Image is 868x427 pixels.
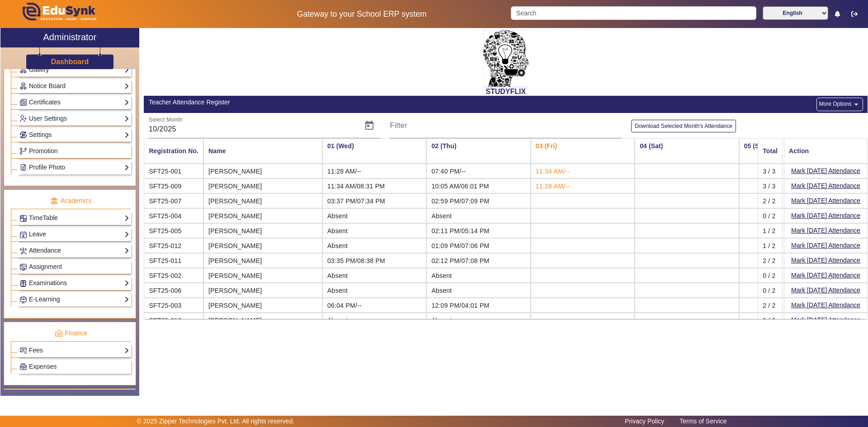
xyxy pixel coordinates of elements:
mat-cell: [PERSON_NAME] [203,193,322,208]
span: 06:04 PM/-- [327,302,362,309]
mat-cell: [PERSON_NAME] [203,223,322,238]
button: Mark [DATE] Attendance [790,240,861,251]
span: 01:09 PM/07:06 PM [431,242,489,249]
mat-cell: SFT25-005 [144,223,203,238]
mat-cell: SFT25-012 [144,238,203,253]
mat-cell: 2 / 2 [758,193,783,208]
mat-cell: SFT25-007 [144,193,203,208]
span: 10:05 AM/06:01 PM [431,183,489,190]
span: Expenses [29,363,57,370]
span: 11:34 AM/-- [536,168,570,175]
mat-cell: 0 / 2 [758,313,783,328]
img: finance.png [55,329,63,338]
span: 11:28 AM/-- [327,168,361,175]
button: Mark [DATE] Attendance [790,195,861,206]
span: Absent [431,212,452,220]
p: Academics [11,196,131,206]
a: Terms of Service [675,415,731,427]
span: Promotion [29,147,58,155]
div: Teacher Attendance Register [149,98,501,107]
mat-cell: [PERSON_NAME] [203,283,322,298]
mat-cell: SFT25-006 [144,283,203,298]
mat-cell: 3 / 3 [758,164,783,178]
th: 03 (Fri) [531,138,635,164]
button: Mark [DATE] Attendance [790,255,861,266]
mat-header-cell: Action [784,138,868,164]
th: 04 (Sat) [635,138,739,164]
img: academic.png [50,197,58,205]
span: 02:59 PM/07:09 PM [431,197,489,205]
button: Mark [DATE] Attendance [790,225,861,236]
span: Absent [431,317,452,324]
mat-cell: 2 / 2 [758,298,783,313]
mat-cell: 2 / 2 [758,253,783,268]
img: Assignments.png [20,264,27,271]
span: 12:09 PM/04:01 PM [431,302,489,309]
mat-icon: arrow_drop_down [852,100,861,109]
mat-cell: [PERSON_NAME] [203,164,322,178]
a: Assignment [19,262,129,272]
mat-cell: 0 / 2 [758,208,783,223]
a: Privacy Policy [620,415,669,427]
mat-cell: SFT25-010 [144,313,203,328]
span: Absent [431,287,452,294]
span: 11:28 AM/-- [536,183,570,190]
span: Absent [327,242,348,249]
h3: Dashboard [51,57,89,66]
mat-header-cell: Name [203,138,322,164]
mat-cell: SFT25-004 [144,208,203,223]
mat-cell: 1 / 2 [758,223,783,238]
a: Expenses [19,361,129,372]
button: Mark [DATE] Attendance [790,314,861,326]
img: Payroll.png [20,363,27,370]
button: Mark [DATE] Attendance [790,210,861,221]
mat-cell: [PERSON_NAME] [203,238,322,253]
span: 02:12 PM/07:08 PM [431,257,489,264]
button: Open calendar [359,115,380,136]
th: 02 (Thu) [426,138,530,164]
h2: Administrator [43,32,97,42]
button: Download Selected Month's Attendance [631,120,736,132]
span: Absent [327,317,348,324]
span: 03:35 PM/08:38 PM [327,257,385,264]
span: Absent [431,272,452,279]
mat-cell: SFT25-002 [144,268,203,283]
span: Absent [327,212,348,220]
a: Administrator [0,28,139,47]
mat-cell: 1 / 2 [758,238,783,253]
h2: STUDYFLIX [144,87,868,96]
button: Mark [DATE] Attendance [790,165,861,177]
span: 07:40 PM/-- [431,168,466,175]
button: Mark [DATE] Attendance [790,300,861,311]
input: Search [511,6,756,20]
mat-cell: 0 / 2 [758,283,783,298]
mat-cell: [PERSON_NAME] [203,253,322,268]
mat-cell: 3 / 3 [758,178,783,193]
mat-cell: [PERSON_NAME] [203,268,322,283]
mat-header-cell: Total [758,138,783,164]
mat-cell: SFT25-001 [144,164,203,178]
span: Absent [327,272,348,279]
button: Mark [DATE] Attendance [790,285,861,296]
span: 02:11 PM/05:14 PM [431,227,489,235]
span: 11:34 AM/08:31 PM [327,183,385,190]
button: More Options [816,98,863,111]
span: Absent [327,287,348,294]
span: Absent [327,227,348,235]
mat-cell: [PERSON_NAME] [203,208,322,223]
mat-cell: [PERSON_NAME] [203,178,322,193]
span: 03:37 PM/07:34 PM [327,197,385,205]
th: 01 (Wed) [322,138,426,164]
th: 05 (Sun) [739,138,843,164]
mat-label: Select Month [149,117,183,123]
button: Mark [DATE] Attendance [790,180,861,192]
mat-cell: 0 / 2 [758,268,783,283]
img: 2da83ddf-6089-4dce-a9e2-416746467bdd [483,30,528,87]
mat-cell: SFT25-003 [144,298,203,313]
mat-cell: [PERSON_NAME] [203,313,322,328]
mat-header-cell: Registration No. [144,138,203,164]
span: Assignment [29,263,62,270]
button: Mark [DATE] Attendance [790,270,861,281]
p: Finance [11,328,131,338]
mat-cell: SFT25-011 [144,253,203,268]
